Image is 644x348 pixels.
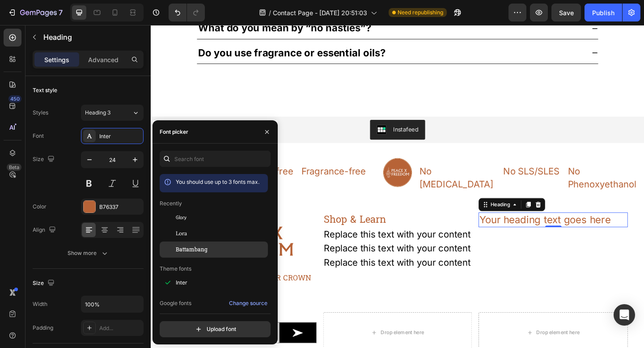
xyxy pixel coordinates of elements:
div: Font [33,132,44,140]
span: Save [559,9,574,17]
span: Lora [176,229,187,238]
div: Add... [99,324,141,332]
div: Change source [229,299,267,307]
div: Drop element here [419,331,467,338]
div: Open Intercom Messenger [614,304,635,326]
span: Battambang [176,246,208,254]
span: You should use up to 3 fonts max. [176,178,259,185]
div: Undo/Redo [169,4,205,21]
div: Beta [7,164,21,171]
div: Text style [33,86,57,94]
p: Nut-free [50,153,90,166]
p: No Phenoxyethanol [453,153,536,180]
p: Vegan [12,153,41,166]
input: Search font [160,151,271,167]
div: Rich Text Editor. Editing area: main [187,220,350,236]
div: Size [33,153,56,166]
span: / [269,8,271,17]
div: Inter [99,132,141,140]
div: Upload font [194,325,236,334]
div: B76337 [99,203,141,211]
span: Inter [176,279,187,287]
span: Contact Page - [DATE] 20:51:03 [273,8,367,17]
span: Need republishing [398,8,443,17]
p: Heading [43,32,140,42]
div: Size [33,277,56,289]
p: Replace this text with your content [188,221,349,235]
p: Settings [44,55,69,64]
button: Heading 3 [81,105,144,121]
div: Heading [368,191,392,199]
p: No [MEDICAL_DATA] [292,153,374,180]
button: Change source [229,298,268,309]
div: Instafeed [263,109,291,118]
iframe: Design area [151,25,644,348]
div: Color [33,203,47,211]
input: Auto [81,296,143,312]
p: Theme fonts [160,265,191,273]
div: Padding [33,324,53,332]
button: Publish [585,4,622,21]
div: Show more [68,249,109,258]
img: gempages_582339833662276209-d136a57f-279a-4b23-938a-9dd60071378c.svg [18,204,180,269]
div: Rich Text Editor. Editing area: main [187,235,350,251]
p: Google fonts [160,299,191,307]
span: Heading 3 [85,109,110,117]
button: 7 [4,4,67,21]
div: Width [33,300,47,308]
div: Replace this text with your content [187,251,350,267]
img: instafeed.png [246,109,256,119]
div: Styles [33,109,48,117]
div: Publish [592,8,614,17]
p: RITUALS THAT RESPECT YOUR CROWN [19,270,179,281]
span: Glory [176,213,186,221]
p: Shop & Learn [188,205,349,219]
p: Recently [160,199,182,208]
h2: Rich Text Editor. Editing area: main [187,204,350,220]
p: Cruelty-free [99,153,155,166]
p: 7 [59,7,63,18]
div: Drop element here [250,331,297,338]
button: Save [551,4,581,21]
div: Font picker [160,128,188,136]
button: Show more [33,245,144,261]
div: 450 [8,95,21,102]
button: Instafeed [238,103,298,125]
button: Upload font [160,321,271,337]
p: Fragrance-free [164,153,234,166]
strong: Do you use fragrance or essential oils? [51,24,255,37]
p: Replace this text with your content [188,236,349,250]
p: Advanced [88,55,119,64]
div: Align [33,224,58,236]
input: Email [18,323,140,346]
p: No SLS/SLES [383,153,445,166]
h2: Your heading text goes here [356,204,519,220]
